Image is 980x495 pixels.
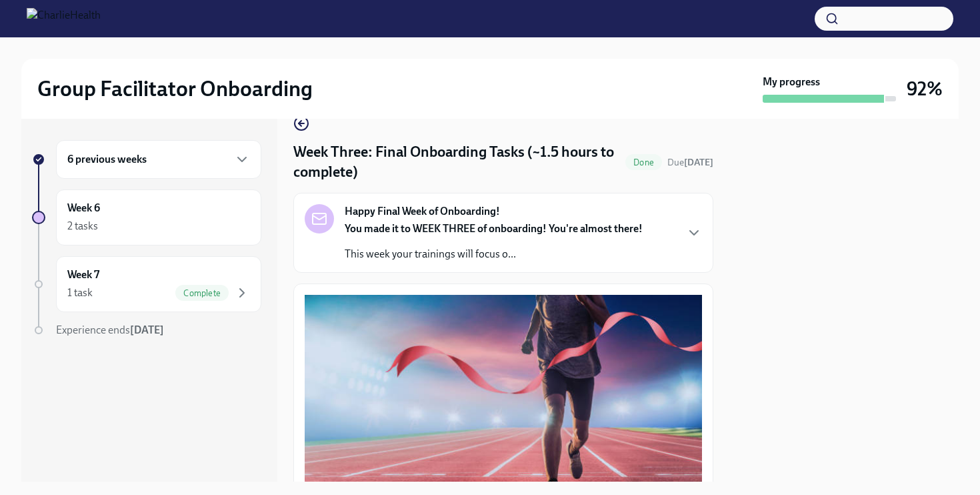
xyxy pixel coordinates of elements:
span: July 26th, 2025 07:00 [667,156,713,169]
strong: [DATE] [684,157,713,168]
p: This week your trainings will focus o... [345,247,643,262]
h3: 92% [907,77,943,101]
strong: [DATE] [130,324,164,336]
a: Week 71 taskComplete [32,256,261,312]
strong: Happy Final Week of Onboarding! [345,204,500,219]
h2: Group Facilitator Onboarding [37,75,313,102]
span: Due [667,157,713,168]
div: 1 task [67,286,93,300]
div: 6 previous weeks [56,140,261,179]
h6: 6 previous weeks [67,152,147,167]
strong: My progress [763,75,820,89]
h6: Week 6 [67,201,100,215]
h4: Week Three: Final Onboarding Tasks (~1.5 hours to complete) [293,142,620,182]
a: Week 62 tasks [32,189,261,245]
span: Complete [175,288,229,298]
img: CharlieHealth [27,8,101,29]
div: 2 tasks [67,219,98,233]
span: Done [625,157,662,167]
h6: Week 7 [67,268,99,282]
span: Experience ends [56,324,164,336]
strong: You made it to WEEK THREE of onboarding! You're almost there! [345,222,643,235]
